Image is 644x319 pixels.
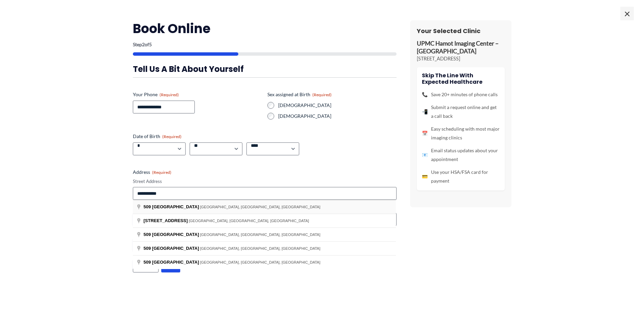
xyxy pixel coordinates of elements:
[152,170,171,175] span: (Required)
[422,103,500,121] li: Submit a request online and get a call back
[422,151,428,159] span: 📧
[189,219,309,223] span: [GEOGRAPHIC_DATA], [GEOGRAPHIC_DATA], [GEOGRAPHIC_DATA]
[422,146,500,164] li: Email status updates about your appointment
[152,204,199,209] span: [GEOGRAPHIC_DATA]
[162,134,182,139] span: (Required)
[422,129,428,138] span: 📅
[312,92,332,97] span: (Required)
[144,204,151,209] span: 509
[422,90,500,99] li: Save 20+ minutes of phone calls
[160,92,179,97] span: (Required)
[142,42,145,47] span: 2
[144,218,188,223] span: [STREET_ADDRESS]
[152,232,199,237] span: [GEOGRAPHIC_DATA]
[133,64,397,74] h3: Tell us a bit about yourself
[133,42,397,47] p: Step of
[152,260,199,265] span: [GEOGRAPHIC_DATA]
[422,72,500,85] h4: Skip the line with Expected Healthcare
[422,168,500,185] li: Use your HSA/FSA card for payment
[200,233,320,237] span: [GEOGRAPHIC_DATA], [GEOGRAPHIC_DATA], [GEOGRAPHIC_DATA]
[422,125,500,142] li: Easy scheduling with most major imaging clinics
[267,91,332,98] legend: Sex assigned at Birth
[144,260,151,265] span: 509
[422,172,428,181] span: 💳
[133,91,262,98] label: Your Phone
[422,90,428,99] span: 📞
[133,133,182,140] legend: Date of Birth
[144,232,151,237] span: 509
[200,246,320,250] span: [GEOGRAPHIC_DATA], [GEOGRAPHIC_DATA], [GEOGRAPHIC_DATA]
[422,107,428,116] span: 📲
[278,102,397,109] label: [DEMOGRAPHIC_DATA]
[278,113,397,119] label: [DEMOGRAPHIC_DATA]
[133,178,397,185] label: Street Address
[417,55,505,62] p: [STREET_ADDRESS]
[144,246,151,251] span: 509
[417,27,505,35] h3: Your Selected Clinic
[620,7,634,20] span: ×
[417,40,505,55] p: UPMC Hamot Imaging Center – [GEOGRAPHIC_DATA]
[152,246,199,251] span: [GEOGRAPHIC_DATA]
[133,169,171,176] legend: Address
[149,42,152,47] span: 5
[200,260,320,264] span: [GEOGRAPHIC_DATA], [GEOGRAPHIC_DATA], [GEOGRAPHIC_DATA]
[200,205,320,209] span: [GEOGRAPHIC_DATA], [GEOGRAPHIC_DATA], [GEOGRAPHIC_DATA]
[133,20,397,37] h2: Book Online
